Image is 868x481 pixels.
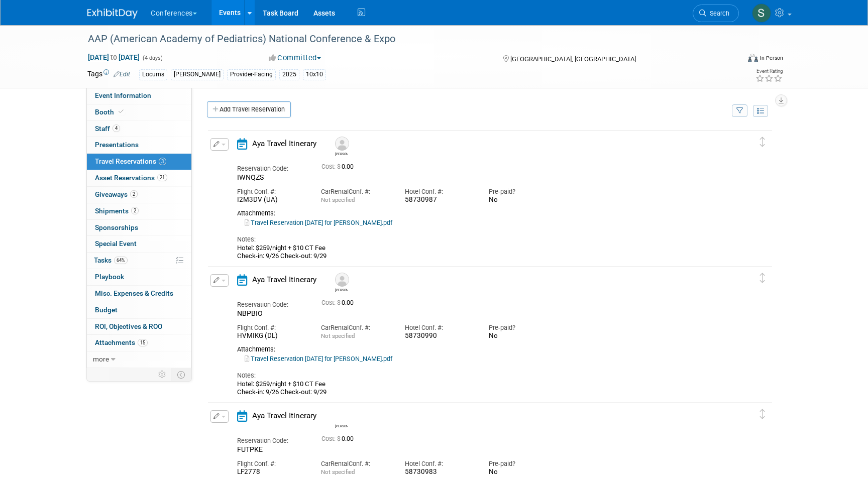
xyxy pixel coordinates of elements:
[760,273,765,283] i: Click and drag to move item
[237,209,725,217] div: Attachments:
[171,69,224,80] div: [PERSON_NAME]
[237,345,725,353] div: Attachments:
[87,9,138,19] img: ExhibitDay
[321,468,355,475] span: Not specified
[405,459,474,468] div: Hotel Conf. #:
[237,445,263,453] span: FUTPKE
[87,137,191,153] a: Presentations
[489,459,558,468] div: Pre-paid?
[114,257,128,264] span: 64%
[333,409,350,428] div: Mel Liwanag
[489,187,558,196] div: Pre-paid?
[321,459,390,468] div: Car Conf. #:
[237,244,725,261] div: Hotel: $259/night + $10 CT Fee Check-in: 9/26 Check-out: 9/29
[114,71,130,78] a: Edit
[736,108,743,114] i: Filter by Traveler
[237,196,306,204] div: I2M3DV (UA)
[489,196,498,203] span: No
[142,55,163,61] span: (4 days)
[95,289,173,297] span: Misc. Expenses & Credits
[87,69,130,80] td: Tags
[760,409,765,419] i: Click and drag to move item
[95,174,167,182] span: Asset Reservations
[237,323,306,332] div: Flight Conf. #:
[237,235,725,244] div: Notes:
[87,88,191,104] a: Event Information
[119,109,124,114] i: Booth reservation complete
[245,355,392,363] a: Travel Reservation [DATE] for [PERSON_NAME].pdf
[95,223,138,231] span: Sponsorships
[95,157,166,165] span: Travel Reservations
[113,125,120,132] span: 4
[87,104,191,121] a: Booth
[87,154,191,170] a: Travel Reservations3
[87,187,191,203] a: Giveaways2
[227,69,276,80] div: Provider-Facing
[237,468,306,476] div: LF2778
[252,139,316,148] span: Aya Travel Itinerary
[95,273,124,281] span: Playbook
[321,163,342,170] span: Cost: $
[237,164,306,173] div: Reservation Code:
[130,190,138,198] span: 2
[405,323,474,332] div: Hotel Conf. #:
[237,332,306,340] div: HVMIKG (DL)
[335,423,348,428] div: Mel Liwanag
[321,323,390,332] div: Car Conf. #:
[237,459,306,468] div: Flight Conf. #:
[405,332,474,340] div: 58730990
[303,69,326,80] div: 10x10
[321,435,342,442] span: Cost: $
[279,69,299,80] div: 2025
[87,286,191,302] a: Misc. Expenses & Credits
[706,10,729,17] span: Search
[252,411,316,420] span: Aya Travel Itinerary
[752,4,771,23] img: Sophie Buffo
[321,196,355,203] span: Not specified
[84,30,724,48] div: AAP (American Academy of Pediatrics) National Conference & Expo
[333,273,350,292] div: Taylor Joyce
[335,287,348,292] div: Taylor Joyce
[237,436,306,445] div: Reservation Code:
[237,380,725,397] div: Hotel: $259/night + $10 CT Fee Check-in: 9/26 Check-out: 9/29
[87,236,191,252] a: Special Event
[87,319,191,335] a: ROI, Objectives & ROO
[331,324,349,331] span: Rental
[87,269,191,285] a: Playbook
[335,273,349,287] img: Taylor Joyce
[405,187,474,196] div: Hotel Conf. #:
[138,339,148,346] span: 15
[95,141,139,149] span: Presentations
[237,371,725,380] div: Notes:
[93,355,109,363] span: more
[87,302,191,318] a: Budget
[510,55,636,63] span: [GEOGRAPHIC_DATA], [GEOGRAPHIC_DATA]
[335,137,349,151] img: Rachel Koehler
[321,163,358,170] span: 0.00
[405,196,474,204] div: 58730987
[321,299,342,306] span: Cost: $
[95,306,118,314] span: Budget
[489,323,558,332] div: Pre-paid?
[405,468,474,476] div: 58730983
[237,309,263,317] span: NBPBIO
[331,460,349,467] span: Rental
[95,91,151,99] span: Event Information
[760,137,765,147] i: Click and drag to move item
[759,54,783,62] div: In-Person
[95,338,148,346] span: Attachments
[87,203,191,219] a: Shipments2
[95,207,139,215] span: Shipments
[331,188,349,195] span: Rental
[95,125,120,133] span: Staff
[87,253,191,269] a: Tasks64%
[87,335,191,351] a: Attachments15
[237,410,247,422] i: Aya Travel Itinerary
[321,299,358,306] span: 0.00
[87,53,140,62] span: [DATE] [DATE]
[237,274,247,286] i: Aya Travel Itinerary
[237,173,264,181] span: IWNQZS
[333,137,350,156] div: Rachel Koehler
[489,332,498,339] span: No
[335,409,349,423] img: Mel Liwanag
